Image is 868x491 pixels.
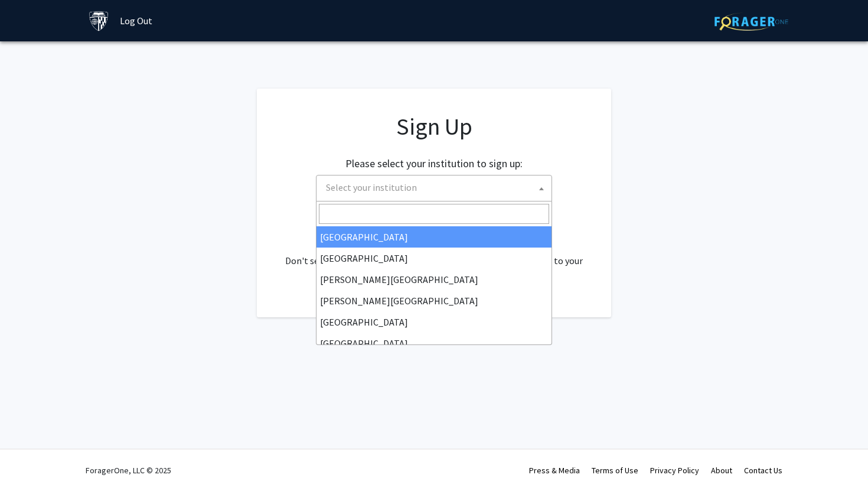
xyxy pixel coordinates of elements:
input: Search [319,204,549,224]
li: [GEOGRAPHIC_DATA] [316,226,552,248]
span: Select your institution [321,175,552,200]
li: [GEOGRAPHIC_DATA] [316,248,552,269]
a: Terms of Use [592,465,638,476]
span: Select your institution [326,181,417,193]
img: Johns Hopkins University Logo [89,11,109,31]
li: [GEOGRAPHIC_DATA] [316,333,552,354]
a: Contact Us [744,465,782,476]
li: [PERSON_NAME][GEOGRAPHIC_DATA] [316,290,552,311]
h2: Please select your institution to sign up: [345,157,523,170]
div: ForagerOne, LLC © 2025 [86,450,171,491]
a: Privacy Policy [650,465,699,476]
iframe: Chat [9,438,50,482]
a: Press & Media [529,465,580,476]
span: Select your institution [316,175,552,201]
div: Already have an account? . Don't see your institution? about bringing ForagerOne to your institut... [280,225,588,282]
a: About [711,465,732,476]
img: ForagerOne Logo [714,12,788,31]
h1: Sign Up [280,112,588,141]
li: [GEOGRAPHIC_DATA] [316,311,552,333]
li: [PERSON_NAME][GEOGRAPHIC_DATA] [316,269,552,290]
